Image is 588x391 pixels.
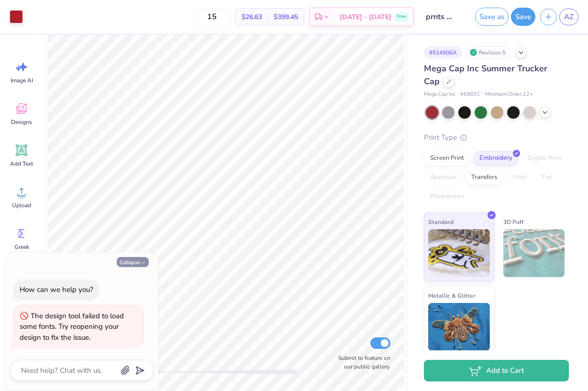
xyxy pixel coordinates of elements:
[10,160,33,168] span: Add Text
[424,190,470,204] div: Rhinestones
[536,170,558,185] div: Foil
[14,243,29,251] span: Greek
[521,151,568,166] div: Digital Print
[465,170,503,185] div: Transfers
[503,217,523,227] span: 3D Puff
[20,285,93,294] div: How can we help you?
[503,229,565,277] img: 3D Puff
[20,311,124,342] div: The design tool failed to load some fonts. Try reopening your design to fix the issue.
[460,90,480,99] span: # 6801C
[424,46,462,58] div: # 514906A
[424,90,455,99] span: Mega Cap Inc
[511,8,535,26] button: Save
[424,360,569,381] button: Add to Cart
[242,12,262,22] span: $26.63
[397,13,406,20] span: Free
[11,118,32,126] span: Designs
[475,8,509,26] button: Save as
[473,151,519,166] div: Embroidery
[428,303,490,351] img: Metallic & Glitter
[340,12,391,22] span: [DATE] - [DATE]
[274,12,298,22] span: $399.45
[485,90,533,99] span: Minimum Order: 12 +
[428,217,454,227] span: Standard
[424,151,470,166] div: Screen Print
[117,257,149,267] button: Collapse
[467,46,511,58] div: Revision 5
[12,201,31,209] span: Upload
[11,77,33,84] span: Image AI
[424,132,569,143] div: Print Type
[559,9,578,25] a: AZ
[428,229,490,277] img: Standard
[564,11,574,22] span: AZ
[506,170,533,185] div: Vinyl
[424,63,547,87] span: Mega Cap Inc Summer Trucker Cap
[424,170,462,185] div: Applique
[428,290,476,301] span: Metallic & Glitter
[193,8,231,25] input: – –
[419,7,466,26] input: Untitled Design
[333,354,390,371] label: Submit to feature on our public gallery.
